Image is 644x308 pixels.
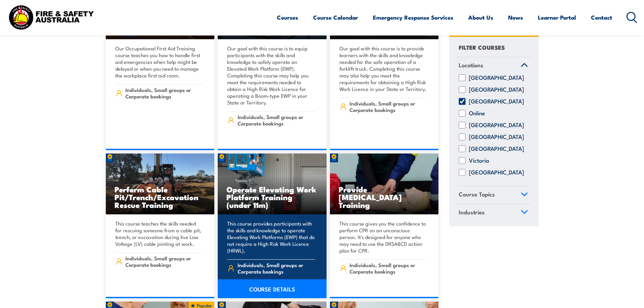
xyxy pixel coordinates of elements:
a: Perform Cable Pit/Trench/Excavation Rescue Training [106,153,215,214]
label: Victoria [469,158,489,164]
span: Individuals, Small groups or Corporate bookings [238,262,315,275]
h3: Perform Cable Pit/Trench/Excavation Rescue Training [115,185,206,209]
a: Industries [456,204,531,222]
span: Locations [459,61,483,70]
label: Online [469,110,485,117]
label: [GEOGRAPHIC_DATA] [469,122,524,129]
label: [GEOGRAPHIC_DATA] [469,169,524,176]
p: Our Occupational First Aid Training course teaches you how to handle first aid emergencies when h... [115,45,203,79]
a: COURSE DETAILS [218,279,327,298]
label: [GEOGRAPHIC_DATA] [469,75,524,81]
label: [GEOGRAPHIC_DATA] [469,134,524,141]
a: Operate Elevating Work Platform Training (under 11m) [218,153,327,214]
h3: Provide [MEDICAL_DATA] Training [339,185,430,209]
label: [GEOGRAPHIC_DATA] [469,87,524,93]
img: Perform Cable Pit/Trench/Excavation Rescue TRAINING [106,153,215,214]
span: Individuals, Small groups or Corporate bookings [350,100,427,113]
a: Locations [456,57,531,75]
label: [GEOGRAPHIC_DATA] [469,146,524,152]
a: About Us [468,8,493,26]
span: Individuals, Small groups or Corporate bookings [350,262,427,275]
p: This course provides participants with the skills and knowledge to operate Elevating Work Platfor... [227,220,315,254]
span: Industries [459,208,485,217]
p: Our goal with this course is to provide learners with the skills and knowledge needed for the saf... [339,45,427,92]
a: News [508,8,523,26]
span: Course Topics [459,190,495,199]
img: Provide Cardiopulmonary Resuscitation Training [330,153,439,214]
p: This course gives you the confidence to perform CPR on an unconscious person. It's designed for a... [339,220,427,254]
h4: FILTER COURSES [459,43,505,52]
span: Individuals, Small groups or Corporate bookings [125,87,203,99]
a: Emergency Response Services [373,8,453,26]
a: Provide [MEDICAL_DATA] Training [330,153,439,214]
a: Courses [277,8,298,26]
a: Contact [591,8,612,26]
img: VOC – EWP under 11m TRAINING [218,153,327,214]
a: Course Calendar [313,8,358,26]
span: Individuals, Small groups or Corporate bookings [125,255,203,268]
p: This course teaches the skills needed for rescuing someone from a cable pit, trench, or excavatio... [115,220,203,247]
label: [GEOGRAPHIC_DATA] [469,98,524,105]
a: Learner Portal [538,8,576,26]
a: Course Topics [456,187,531,204]
h3: Operate Elevating Work Platform Training (under 11m) [226,185,318,209]
span: Individuals, Small groups or Corporate bookings [238,114,315,126]
p: Our goal with this course is to equip participants with the skills and knowledge to safely operat... [227,45,315,106]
